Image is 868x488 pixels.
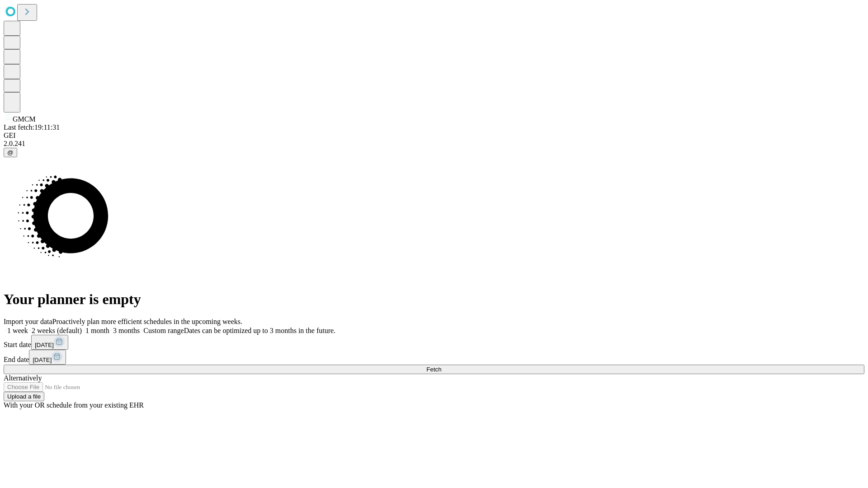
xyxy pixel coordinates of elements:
[52,318,242,325] span: Proactively plan more efficient schedules in the upcoming weeks.
[426,366,441,373] span: Fetch
[4,291,864,308] h1: Your planner is empty
[33,357,52,363] span: [DATE]
[113,327,140,334] span: 3 months
[4,140,864,148] div: 2.0.241
[4,392,44,401] button: Upload a file
[4,131,864,140] div: GEI
[4,318,52,325] span: Import your data
[4,335,864,350] div: Start date
[4,123,60,131] span: Last fetch: 19:11:31
[32,327,82,334] span: 2 weeks (default)
[184,327,335,334] span: Dates can be optimized up to 3 months in the future.
[4,148,17,157] button: @
[29,350,66,365] button: [DATE]
[143,327,184,334] span: Custom range
[31,335,68,350] button: [DATE]
[7,327,28,334] span: 1 week
[4,374,42,382] span: Alternatively
[85,327,109,334] span: 1 month
[4,365,864,374] button: Fetch
[35,342,54,348] span: [DATE]
[4,350,864,365] div: End date
[4,401,144,409] span: With your OR schedule from your existing EHR
[13,115,36,123] span: GMCM
[7,149,14,156] span: @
